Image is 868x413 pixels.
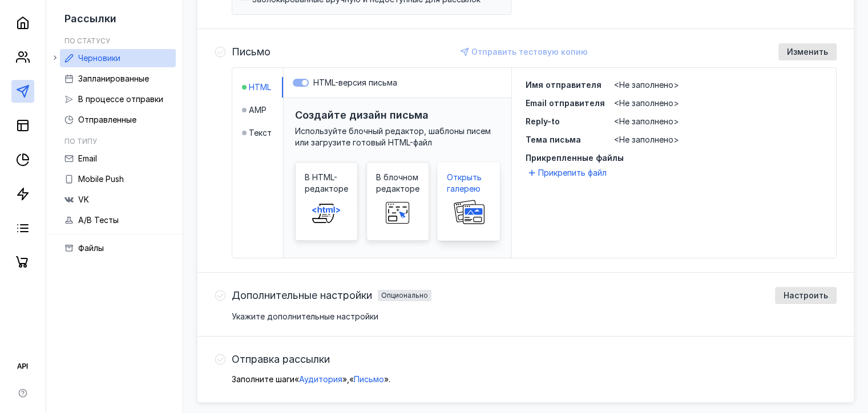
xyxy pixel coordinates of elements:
p: Заполните шаги « » , « » . [232,374,837,385]
a: Файлы [60,239,176,257]
span: Email отправителя [526,98,605,108]
span: Аудитория [299,374,342,384]
span: Отправленные [78,115,136,124]
span: Запланированные [78,74,149,83]
h4: Дополнительные настройкиОпционально [232,290,431,301]
span: Рассылки [64,13,116,25]
a: Отправленные [60,111,176,129]
h4: Письмо [232,46,271,58]
span: В блочном редакторе [376,172,419,195]
a: A/B Тесты [60,211,176,229]
a: Mobile Push [60,170,176,188]
button: Настроить [775,287,837,304]
span: Используйте блочный редактор, шаблоны писем или загрузите готовый HTML-файл [295,126,491,147]
span: <Не заполнено> [614,98,679,108]
span: Reply-to [526,116,560,126]
h5: По статусу [64,37,110,45]
span: HTML-версия письма [313,78,397,87]
span: A/B Тесты [78,215,119,225]
span: Тема письма [526,135,581,144]
a: Черновики [60,49,176,67]
div: Опционально [381,292,428,299]
span: VK [78,195,89,204]
span: Дополнительные настройки [232,290,372,301]
h4: Отправка рассылки [232,354,330,365]
span: <Не заполнено> [614,116,679,126]
button: Прикрепить файл [526,166,611,180]
span: <Не заполнено> [614,135,679,144]
a: В процессе отправки [60,90,176,108]
button: Письмо [354,374,384,385]
a: Запланированные [60,70,176,88]
button: Аудитория [299,374,342,385]
span: Укажите дополнительные настройки [232,311,378,321]
h5: По типу [64,137,97,145]
h3: Создайте дизайн письма [295,109,429,121]
span: Настроить [784,291,828,301]
span: HTML [249,82,271,93]
a: VK [60,191,176,209]
span: Текст [249,127,272,139]
span: <Не заполнено> [614,80,679,90]
span: Письмо [354,374,384,384]
span: Изменить [787,47,828,57]
span: Прикрепить файл [538,167,607,179]
span: Mobile Push [78,174,124,184]
a: Email [60,149,176,168]
span: В процессе отправки [78,94,163,104]
span: В HTML-редакторе [305,172,348,195]
span: Файлы [78,243,104,253]
span: Имя отправителя [526,80,601,90]
span: AMP [249,104,267,116]
span: Открыть галерею [447,172,490,195]
span: Email [78,153,97,163]
span: Прикрепленные файлы [526,152,822,164]
button: Изменить [778,43,837,60]
span: Черновики [78,53,120,63]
